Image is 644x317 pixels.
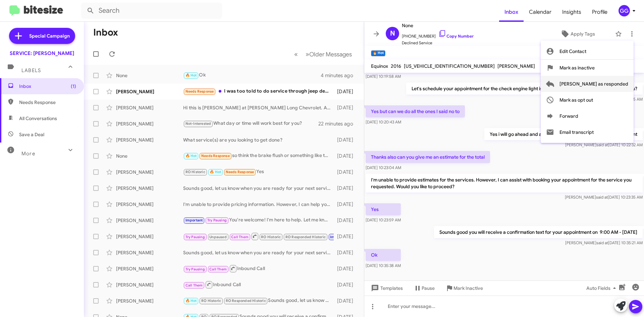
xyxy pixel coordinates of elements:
[559,43,586,59] span: Edit Contact
[541,124,634,140] button: Email transcript
[559,76,628,92] span: [PERSON_NAME] as responded
[559,92,593,108] span: Mark as opt out
[541,108,634,124] button: Forward
[559,60,595,76] span: Mark as inactive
